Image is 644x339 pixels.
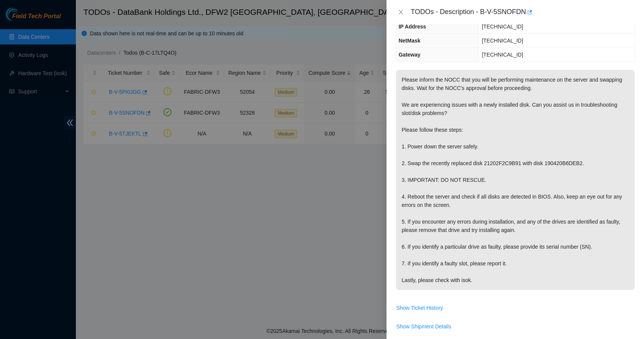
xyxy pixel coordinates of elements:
button: Close [396,9,406,16]
span: IP Address [399,24,426,30]
span: Show Ticket History [396,304,443,312]
button: Show Ticket History [396,302,443,314]
span: Gateway [399,52,421,58]
button: Show Shipment Details [396,320,452,333]
span: close [398,9,404,15]
span: [TECHNICAL_ID] [482,38,523,44]
span: NetMask [399,38,421,44]
span: [TECHNICAL_ID] [482,52,523,58]
span: [TECHNICAL_ID] [482,24,523,30]
div: TODOs - Description - B-V-5SNOFDN [411,6,635,18]
span: Show Shipment Details [396,322,451,331]
p: Please inform the NOCC that you will be performing maintenance on the server and swapping disks. ... [396,70,635,290]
